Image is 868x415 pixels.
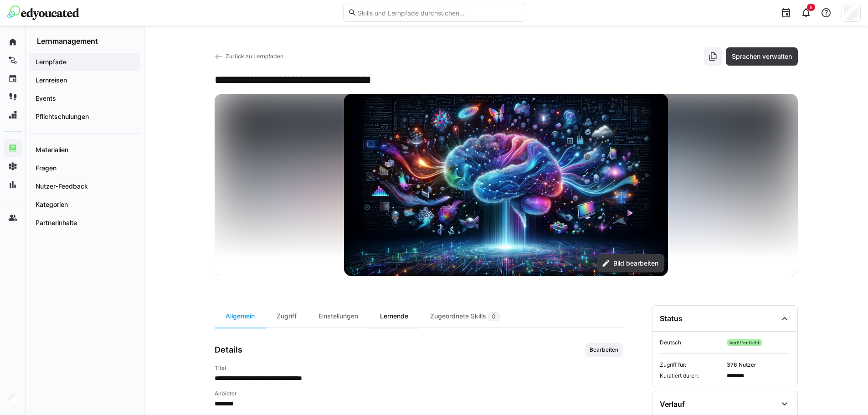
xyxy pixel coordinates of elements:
span: 0 [492,313,496,320]
div: Allgemein [215,305,266,328]
span: Sprachen verwalten [730,52,793,61]
span: 5 [810,5,812,10]
span: Kuratiert durch: [660,372,723,379]
h4: Titel [215,364,623,372]
span: 376 Nutzer [727,361,790,369]
div: Zugriff [266,305,308,328]
span: Veröffentlicht [727,339,762,346]
button: Bild bearbeiten [597,254,664,272]
span: Bild bearbeiten [612,259,660,268]
div: Zugeordnete Skills [419,305,511,328]
div: Verlauf [660,400,685,409]
span: Zugriff für: [660,361,723,369]
input: Skills und Lernpfade durchsuchen… [357,9,520,17]
div: Einstellungen [308,305,369,328]
a: Zurück zu Lernpfaden [215,53,284,60]
button: Sprachen verwalten [726,47,798,66]
span: Zurück zu Lernpfaden [226,53,283,60]
button: Bearbeiten [585,343,623,357]
div: Status [660,314,683,323]
span: Bearbeiten [589,346,619,354]
h4: Anbieter [215,390,623,397]
span: Deutsch [660,339,723,346]
div: Lernende [369,305,419,328]
h3: Details [215,345,242,355]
